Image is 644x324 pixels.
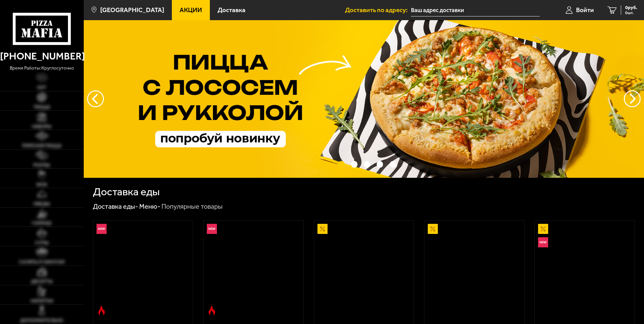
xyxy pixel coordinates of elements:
[87,90,104,107] button: следующий
[35,240,49,245] span: Супы
[93,202,138,210] a: Доставка еды-
[538,237,548,247] img: Новинка
[32,124,51,129] span: Наборы
[535,220,635,319] a: АкционныйНовинкаВсё включено
[97,306,107,316] img: Острое блюдо
[31,279,53,284] span: Десерты
[180,7,202,13] span: Акции
[100,7,164,13] span: [GEOGRAPHIC_DATA]
[93,187,160,197] h1: Доставка еды
[377,161,383,167] button: точки переключения
[338,161,344,167] button: точки переключения
[364,161,370,167] button: точки переключения
[411,4,540,16] input: Ваш адрес доставки
[424,220,524,319] a: АкционныйПепперони 25 см (толстое с сыром)
[625,11,637,15] span: 0 шт.
[625,5,637,10] span: 0 руб.
[37,85,46,90] span: Хит
[161,202,223,211] div: Популярные товары
[218,7,245,13] span: Доставка
[34,105,50,109] span: Пицца
[538,224,548,234] img: Акционный
[207,306,217,316] img: Острое блюдо
[97,224,107,234] img: Новинка
[351,161,357,167] button: точки переключения
[19,259,65,264] span: Салаты и закуски
[317,224,328,234] img: Акционный
[428,224,438,234] img: Акционный
[31,298,53,303] span: Напитки
[32,221,52,226] span: Горячее
[390,161,396,167] button: точки переключения
[22,143,62,148] span: Римская пицца
[93,220,193,319] a: НовинкаОстрое блюдоРимская с креветками
[20,318,63,323] span: Дополнительно
[314,220,414,319] a: АкционныйАль-Шам 25 см (тонкое тесто)
[345,7,411,13] span: Доставить по адресу:
[33,163,50,167] span: Роллы
[139,202,160,210] a: Меню-
[33,201,50,206] span: Обеды
[576,7,594,13] span: Войти
[203,220,303,319] a: НовинкаОстрое блюдоРимская с мясным ассорти
[36,182,47,187] span: WOK
[207,224,217,234] img: Новинка
[624,90,641,107] button: предыдущий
